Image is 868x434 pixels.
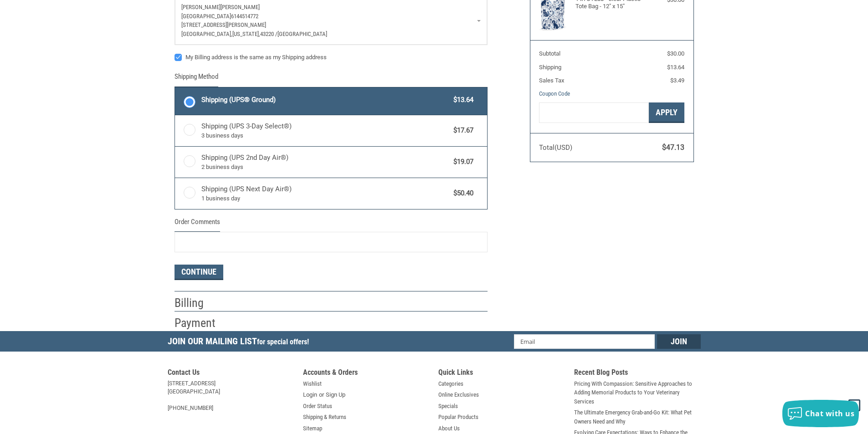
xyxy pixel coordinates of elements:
legend: Shipping Method [175,71,218,87]
h5: Recent Blog Posts [574,368,701,379]
span: [PERSON_NAME] [181,4,221,10]
span: 3 business days [201,131,449,140]
input: Email [514,334,655,349]
h2: Payment [175,316,228,331]
span: or [313,390,329,399]
span: 43220 / [260,31,277,37]
address: [STREET_ADDRESS] [GEOGRAPHIC_DATA] [PHONE_NUMBER] [168,379,294,412]
input: Join [657,334,701,349]
span: for special offers! [257,337,309,346]
a: Login [303,390,317,399]
a: Wishlist [303,379,322,388]
a: About Us [438,424,460,433]
span: [GEOGRAPHIC_DATA], [181,31,232,37]
span: $3.49 [670,77,684,84]
a: Online Exclusives [438,390,479,399]
span: [GEOGRAPHIC_DATA] [277,31,327,37]
span: [PERSON_NAME] [221,4,260,10]
span: Subtotal [539,50,560,57]
a: Specials [438,402,458,411]
span: [GEOGRAPHIC_DATA] [181,13,231,20]
span: $17.67 [449,125,474,136]
legend: Order Comments [175,217,220,232]
span: Sales Tax [539,77,564,84]
span: Chat with us [805,408,854,419]
span: 2 business days [201,163,449,172]
span: [STREET_ADDRESS][PERSON_NAME] [181,21,266,28]
a: Order Status [303,402,332,411]
a: The Ultimate Emergency Grab-and-Go Kit: What Pet Owners Need and Why [574,408,701,426]
a: Sign Up [326,390,345,399]
h2: Billing [175,296,228,311]
h5: Join Our Mailing List [168,331,313,354]
label: My Billing address is the same as my Shipping address [175,54,488,61]
button: Chat with us [782,400,859,427]
button: Continue [175,265,223,280]
span: Total (USD) [539,143,572,152]
span: Shipping (UPS® Ground) [201,95,449,105]
span: $13.64 [449,95,474,105]
span: $13.64 [667,64,684,71]
input: Gift Certificate or Coupon Code [539,102,649,123]
span: Shipping [539,64,561,71]
a: Coupon Code [539,90,570,97]
h5: Accounts & Orders [303,368,430,379]
button: Apply [649,102,684,123]
span: 6144514772 [231,13,258,20]
span: Shipping (UPS 3-Day Select®) [201,121,449,140]
span: $50.40 [449,188,474,199]
a: Popular Products [438,413,478,422]
span: 1 business day [201,194,449,203]
h5: Contact Us [168,368,294,379]
h5: Quick Links [438,368,565,379]
span: [US_STATE], [232,31,260,37]
span: Shipping (UPS 2nd Day Air®) [201,153,449,172]
span: $47.13 [662,143,684,152]
span: $19.07 [449,157,474,167]
a: Pricing With Compassion: Sensitive Approaches to Adding Memorial Products to Your Veterinary Serv... [574,379,701,406]
a: Categories [438,379,463,388]
a: Sitemap [303,424,322,433]
span: Shipping (UPS Next Day Air®) [201,184,449,203]
a: Shipping & Returns [303,413,346,422]
span: $30.00 [667,50,684,57]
